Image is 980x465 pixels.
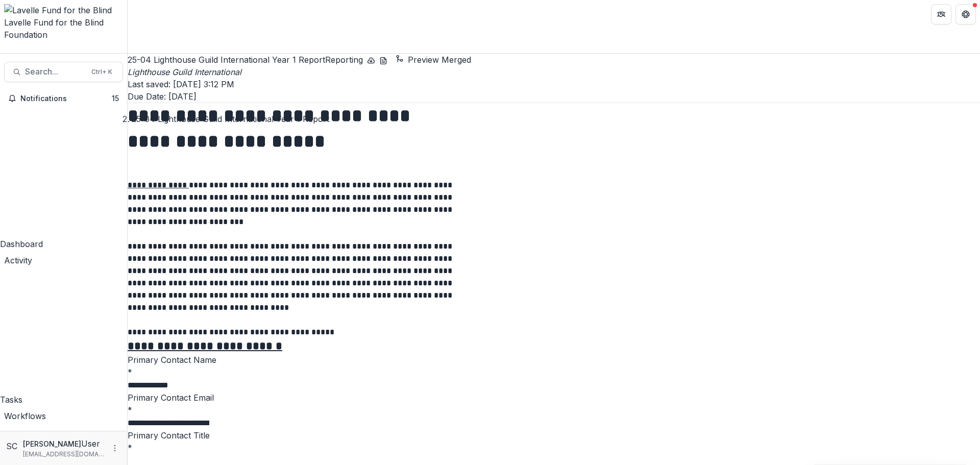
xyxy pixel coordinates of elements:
button: download-word-button [379,54,387,66]
button: Get Help [955,4,976,25]
div: Sandra Ching [6,440,19,452]
div: Ctrl + K [89,66,114,78]
span: Activity [4,255,32,265]
span: Notifications [20,94,112,103]
p: [PERSON_NAME] [23,438,81,449]
button: More [109,442,121,454]
i: Lighthouse Guild International [128,67,241,77]
div: 25-04 Lighthouse Guild International Year 1 Report [132,113,329,125]
p: Due Date: [DATE] [128,90,980,103]
p: Primary Contact Name [128,354,980,366]
h2: 25-04 Lighthouse Guild International Year 1 Report [128,54,363,66]
p: Primary Contact Email [128,391,980,404]
p: Last saved: [DATE] 3:12 PM [128,78,980,90]
span: Reporting [325,55,363,65]
button: Partners [931,4,951,25]
button: download-button [367,54,375,66]
p: User [81,437,100,450]
img: Lavelle Fund for the Blind [4,4,123,16]
p: Primary Contact Title [128,429,980,442]
span: Search... [25,67,85,77]
div: Lavelle Fund for the Blind [4,16,123,29]
button: Search... [4,62,123,82]
span: Foundation [4,30,47,40]
span: Workflows [4,411,46,421]
span: 15 [112,94,119,103]
p: [EMAIL_ADDRESS][DOMAIN_NAME] [23,450,105,459]
button: Notifications15 [4,90,123,107]
button: Preview Merged [396,54,471,66]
